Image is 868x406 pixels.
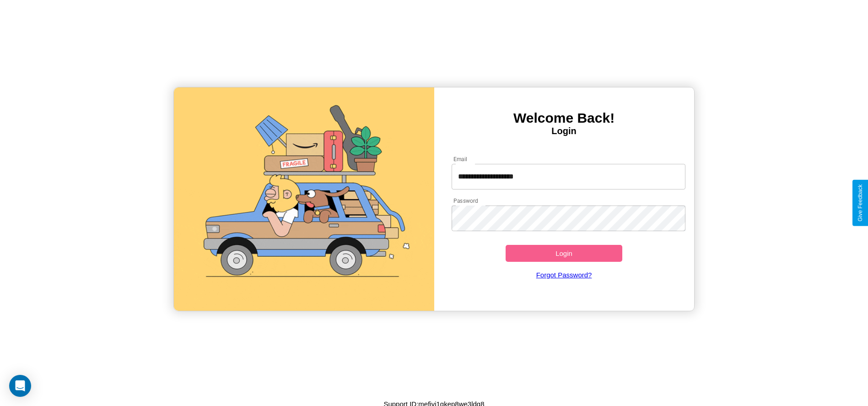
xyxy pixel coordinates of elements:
[857,184,863,222] div: Give Feedback
[506,245,623,262] button: Login
[434,126,694,136] h4: Login
[174,87,434,311] img: gif
[434,110,694,126] h3: Welcome Back!
[453,155,468,163] label: Email
[453,197,478,205] label: Password
[447,262,681,288] a: Forgot Password?
[9,375,31,397] div: Open Intercom Messenger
